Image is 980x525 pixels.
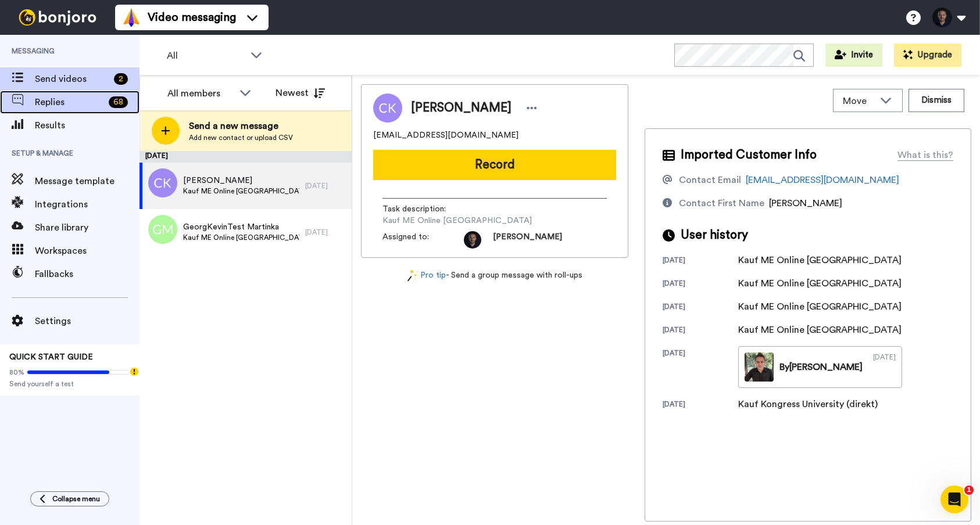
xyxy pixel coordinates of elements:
div: [DATE] [663,256,738,267]
span: [EMAIL_ADDRESS][DOMAIN_NAME] [373,130,518,141]
div: What is this? [897,148,953,162]
span: Imported Customer Info [681,146,817,164]
div: [DATE] [305,228,346,237]
span: QUICK START GUIDE [9,353,93,361]
div: Kauf Kongress University (direkt) [738,397,878,411]
div: Contact First Name [679,196,764,210]
span: Assigned to: [382,231,464,249]
button: Newest [267,81,334,105]
span: Kauf ME Online [GEOGRAPHIC_DATA] [382,215,532,226]
span: Send a new message [189,119,293,133]
img: ck.png [148,168,177,197]
img: f2efe21d-f807-42eb-a864-55c0cf249438-1643698867.jpg [464,231,481,249]
span: [PERSON_NAME] [411,99,512,117]
span: Integrations [35,197,140,211]
span: Replies [35,95,104,109]
div: 68 [109,96,128,108]
span: Workspaces [35,244,140,258]
img: gm.png [148,215,177,244]
span: [PERSON_NAME] [493,231,562,249]
span: Kauf ME Online [GEOGRAPHIC_DATA] [183,233,299,242]
span: Settings [35,314,140,328]
span: Fallbacks [35,267,140,281]
div: [DATE] [873,353,896,382]
div: 2 [114,73,128,85]
span: Results [35,118,140,132]
span: 80% [9,368,24,377]
a: By[PERSON_NAME][DATE] [738,346,902,388]
div: Kauf ME Online [GEOGRAPHIC_DATA] [738,253,902,267]
div: [DATE] [140,151,352,163]
span: [PERSON_NAME] [183,175,299,186]
img: magic-wand.svg [407,269,418,282]
span: GeorgKevinTest Martinka [183,221,299,233]
span: Collapse menu [52,494,100,504]
div: Contact Email [679,173,741,187]
img: bj-logo-header-white.svg [14,9,101,26]
span: Kauf ME Online [GEOGRAPHIC_DATA] [183,186,299,196]
button: Collapse menu [30,491,109,506]
div: [DATE] [663,348,738,388]
div: [DATE] [305,181,346,190]
span: User history [681,226,748,244]
div: [DATE] [663,325,738,337]
img: 12a0f27b-573f-4419-8e9c-aa4f0a2f06b9-thumb.jpg [745,353,774,382]
span: Video messaging [148,9,236,26]
button: Record [373,150,616,180]
div: [DATE] [663,400,738,411]
div: By [PERSON_NAME] [779,360,863,374]
a: Pro tip [407,269,446,282]
span: Add new contact or upload CSV [189,133,293,142]
div: Kauf ME Online [GEOGRAPHIC_DATA] [738,323,902,337]
div: [DATE] [663,279,738,290]
span: Move [843,94,874,108]
img: vm-color.svg [122,8,141,27]
span: 1 [964,486,974,495]
div: All members [167,87,234,100]
div: Kauf ME Online [GEOGRAPHIC_DATA] [738,276,902,290]
span: Task description : [382,203,464,215]
div: - Send a group message with roll-ups [361,269,628,282]
div: Tooltip anchor [129,366,140,377]
button: Upgrade [894,44,961,67]
button: Invite [825,44,882,67]
span: Send yourself a test [9,379,130,389]
div: [DATE] [663,302,738,314]
button: Dismiss [909,89,964,112]
div: Kauf ME Online [GEOGRAPHIC_DATA] [738,300,902,314]
iframe: Intercom live chat [940,486,968,513]
span: [PERSON_NAME] [769,199,842,208]
span: Send videos [35,72,109,86]
span: Message template [35,174,140,188]
a: [EMAIL_ADDRESS][DOMAIN_NAME] [746,175,899,185]
span: Share library [35,221,140,235]
span: All [167,49,245,63]
img: Image of Cornelia Kuhl [373,94,402,123]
